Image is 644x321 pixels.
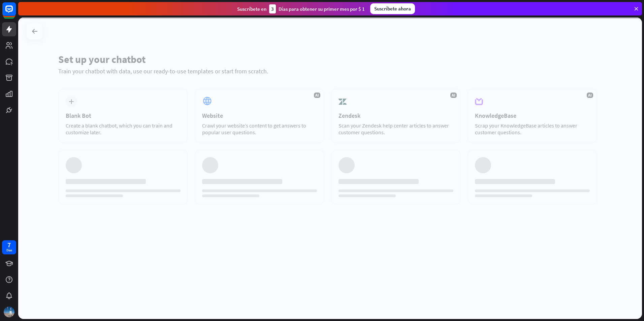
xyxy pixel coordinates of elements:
[269,4,276,13] div: 3
[237,6,266,12] font: Suscríbete en
[2,240,16,254] a: 7 Días
[279,6,365,12] font: Días para obtener su primer mes por $ 1
[370,3,415,14] div: Suscríbete ahora
[7,242,11,248] div: 7
[6,248,12,253] div: Días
